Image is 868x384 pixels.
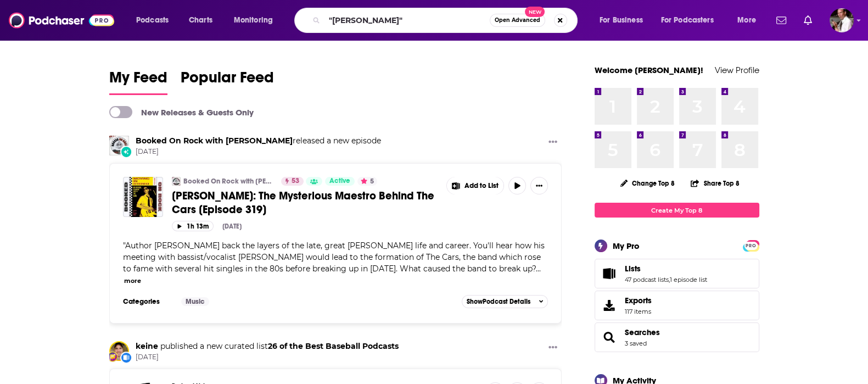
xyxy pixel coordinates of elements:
img: keine [110,342,128,360]
div: New List [120,352,132,364]
button: Share Top 8 [690,172,740,194]
span: Exports [625,296,652,305]
button: more [124,276,141,286]
a: 1 episode list [670,276,707,283]
a: Show notifications dropdown [799,11,816,30]
div: My Pro [613,241,640,251]
span: " [123,241,545,274]
a: [PERSON_NAME]: The Mysterious Maestro Behind The Cars [Episode 319] [172,189,439,216]
a: 3 saved [625,340,647,347]
a: My Feed [109,68,167,95]
img: User Badge Icon [107,351,118,362]
div: Search podcasts, credits, & more... [305,8,588,33]
span: Lists [625,264,641,274]
a: Lists [625,264,707,274]
img: Podchaser - Follow, Share and Rate Podcasts [9,10,114,31]
span: Show Podcast Details [467,298,530,305]
a: Searches [598,330,620,345]
button: open menu [730,12,770,29]
img: Ric Ocasek: The Mysterious Maestro Behind The Cars [Episode 319] [123,177,163,217]
span: Popular Feed [181,68,274,93]
a: 53 [281,177,304,186]
button: 1h 13m [172,221,214,231]
span: Add to List [464,182,499,190]
a: Popular Feed [181,68,274,95]
button: Change Top 8 [614,176,682,190]
a: 26 of the Best Baseball Podcasts [268,341,399,351]
span: [DATE] [136,353,399,362]
span: 117 items [625,308,652,315]
span: Exports [598,298,620,313]
button: Show profile menu [830,8,854,32]
a: Welcome [PERSON_NAME]! [595,65,703,75]
a: 47 podcast lists [625,276,669,283]
span: Charts [189,13,212,28]
a: Searches [625,327,660,337]
a: View Profile [715,65,759,75]
div: New Episode [120,146,132,158]
span: Monitoring [234,13,273,28]
input: Search podcasts, credits, & more... [324,12,490,29]
span: For Podcasters [661,13,714,28]
img: Booked On Rock with Eric Senich [172,177,181,186]
button: open menu [592,12,657,29]
a: keine [136,341,158,351]
button: open menu [226,12,287,29]
button: Show More Button [544,341,562,355]
a: Create My Top 8 [595,203,759,218]
span: Searches [595,322,759,352]
button: Show More Button [530,177,548,194]
a: Show notifications dropdown [772,11,791,30]
span: Podcasts [136,13,169,28]
h3: Categories [123,297,172,306]
a: New Releases & Guests Only [109,106,254,118]
img: User Profile [830,8,854,32]
h3: published a new curated list [136,341,399,352]
button: Open AdvancedNew [490,14,545,27]
button: ShowPodcast Details [462,295,548,308]
span: Open Advanced [495,18,540,23]
a: Lists [598,266,620,281]
span: [DATE] [136,147,381,157]
span: PRO [744,242,758,250]
a: Music [181,297,209,306]
span: My Feed [109,68,167,93]
span: Logged in as Quarto [830,8,854,32]
button: 5 [357,177,377,186]
a: Active [325,177,355,186]
a: Charts [182,12,219,29]
span: , [669,276,670,283]
span: Author [PERSON_NAME] back the layers of the late, great [PERSON_NAME] life and career. You'll hea... [123,241,545,274]
div: [DATE] [222,222,242,230]
button: Show More Button [447,177,504,194]
span: [PERSON_NAME]: The Mysterious Maestro Behind The Cars [Episode 319] [172,189,434,216]
a: PRO [744,241,758,249]
button: open menu [654,12,730,29]
button: Show More Button [544,136,562,149]
span: ... [536,264,541,274]
span: More [737,13,756,28]
a: Exports [595,291,759,320]
span: Active [329,176,350,187]
span: Lists [595,259,759,288]
h3: released a new episode [136,136,381,146]
span: For Business [600,13,643,28]
button: open menu [128,12,183,29]
span: 53 [292,176,299,187]
span: New [525,7,545,17]
img: Booked On Rock with Eric Senich [109,136,129,155]
a: Booked On Rock with Eric Senich [136,136,293,146]
a: Booked On Rock with [PERSON_NAME] [183,177,274,186]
